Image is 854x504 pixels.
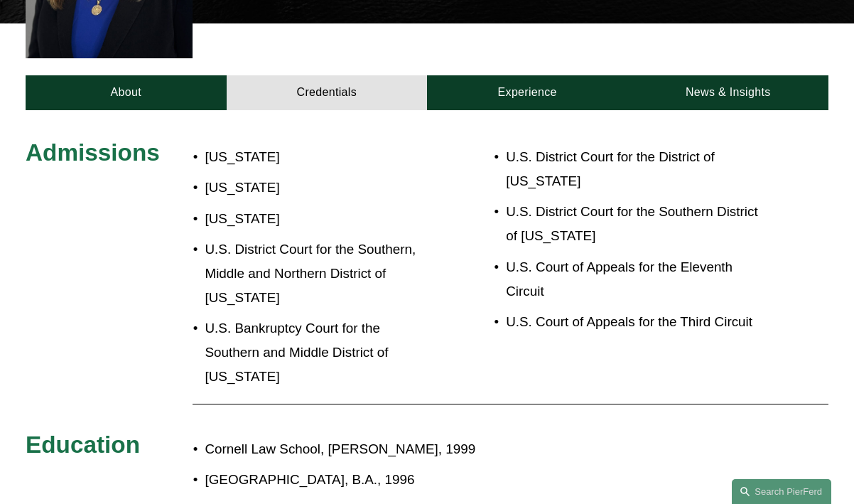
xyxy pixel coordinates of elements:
a: About [26,75,226,110]
p: U.S. Bankruptcy Court for the Southern and Middle District of [US_STATE] [205,316,427,389]
a: Credentials [227,75,427,110]
p: [US_STATE] [205,207,427,231]
a: News & Insights [627,75,828,110]
p: U.S. Court of Appeals for the Third Circuit [506,310,762,334]
p: U.S. District Court for the District of [US_STATE] [506,145,762,193]
span: Education [26,431,140,458]
p: [US_STATE] [205,145,427,169]
p: U.S. District Court for the Southern, Middle and Northern District of [US_STATE] [205,237,427,310]
p: [GEOGRAPHIC_DATA], B.A., 1996 [205,468,728,492]
p: U.S. District Court for the Southern District of [US_STATE] [506,200,762,248]
a: Search this site [732,479,831,504]
a: Experience [427,75,627,110]
p: Cornell Law School, [PERSON_NAME], 1999 [205,437,728,461]
span: Admissions [26,139,160,166]
p: [US_STATE] [205,176,427,200]
p: U.S. Court of Appeals for the Eleventh Circuit [506,255,762,304]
